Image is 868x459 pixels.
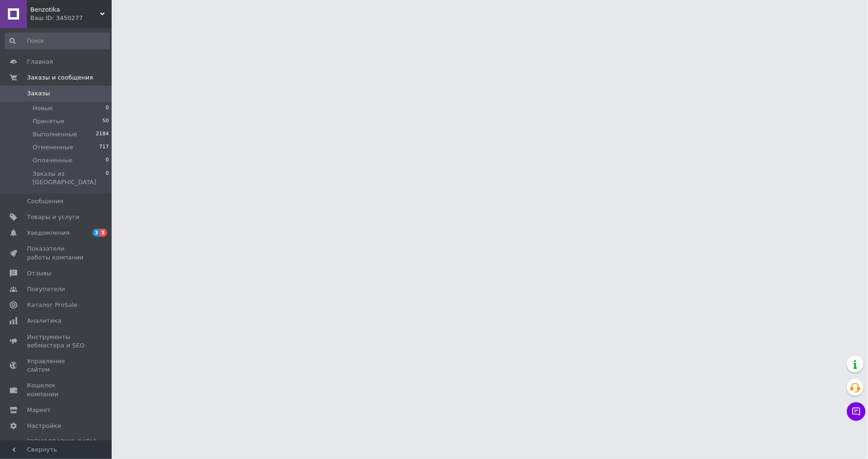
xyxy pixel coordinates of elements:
[27,333,86,350] span: Инструменты вебмастера и SEO
[27,285,65,293] span: Покупатели
[30,6,100,14] span: Benzotika
[27,357,86,374] span: Управление сайтом
[100,229,107,237] span: 3
[27,269,52,278] span: Отзывы
[5,33,110,49] input: Поиск
[33,130,77,139] span: Выполненные
[33,104,53,113] span: Новые
[27,213,80,221] span: Товары и услуги
[96,130,109,139] span: 2184
[27,58,53,66] span: Главная
[106,156,109,165] span: 0
[27,381,86,398] span: Кошелек компании
[27,229,69,237] span: Уведомления
[99,143,109,152] span: 717
[33,117,65,126] span: Принятые
[27,245,86,261] span: Показатели работы компании
[847,402,866,421] button: Чат с покупателем
[106,104,109,113] span: 0
[27,301,77,309] span: Каталог ProSale
[27,73,93,82] span: Заказы и сообщения
[33,170,106,186] span: Заказы из [GEOGRAPHIC_DATA]
[33,156,73,165] span: Оплаченные
[27,89,50,98] span: Заказы
[27,422,61,430] span: Настройки
[102,117,109,126] span: 50
[33,143,73,152] span: Отмененные
[27,317,61,325] span: Аналитика
[27,197,63,206] span: Сообщения
[106,170,109,186] span: 0
[93,229,100,237] span: 3
[30,14,112,22] div: Ваш ID: 3450277
[27,406,51,414] span: Маркет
